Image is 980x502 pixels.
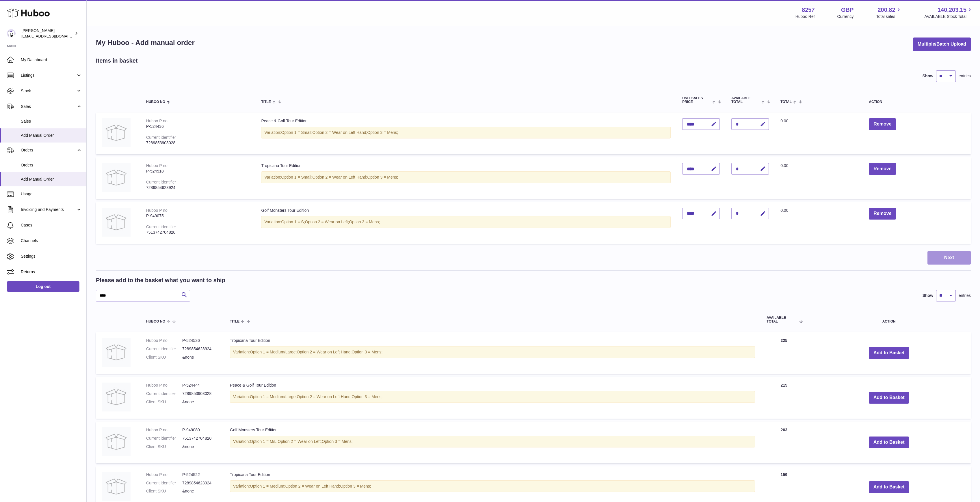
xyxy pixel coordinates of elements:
[923,73,933,79] label: Show
[795,14,815,19] div: Huboo Ref
[146,185,250,190] div: 7289854623924
[869,163,896,175] button: Remove
[21,191,82,197] span: Usage
[869,100,965,104] div: Action
[255,157,676,199] td: Tropicana Tour Edition
[96,38,195,47] h1: My Huboo - Add manual order
[146,230,250,235] div: 7513742704820
[224,332,761,374] td: Tropicana Tour Edition
[869,392,909,404] button: Add to Basket
[927,251,971,265] button: Next
[305,220,349,224] span: Option 2 = Wear on Left;
[21,57,82,63] span: My Dashboard
[146,213,250,219] div: P-949075
[102,338,131,367] img: Tropicana Tour Edition
[869,437,909,448] button: Add to Basket
[250,394,297,399] span: Option 1 = Medium/Large;
[146,399,182,405] dt: Client SKU
[230,436,755,447] div: Variation:
[182,383,218,388] dd: P-524444
[876,6,902,19] a: 200.82 Total sales
[780,163,788,168] span: 0.00
[146,135,176,140] div: Current identifier
[21,88,76,94] span: Stock
[250,350,297,354] span: Option 1 = Medium/Large;
[230,346,755,358] div: Variation:
[146,320,165,323] span: Huboo no
[261,127,671,138] div: Variation:
[278,439,322,444] span: Option 2 = Wear on Left;
[869,481,909,493] button: Add to Basket
[230,480,755,492] div: Variation:
[21,73,76,78] span: Listings
[312,130,367,135] span: Option 2 = Wear on Left Hand;
[255,113,676,154] td: Peace & Golf Tour Edition
[877,6,895,14] span: 200.82
[21,147,76,153] span: Orders
[224,377,761,419] td: Peace & Golf Tour Edition
[367,175,398,179] span: Option 3 = Mens;
[761,422,807,463] td: 203
[21,238,82,243] span: Channels
[146,346,182,352] dt: Current identifier
[146,472,182,477] dt: Huboo P no
[876,14,902,19] span: Total sales
[807,310,971,329] th: Action
[959,73,971,79] span: entries
[924,6,973,19] a: 140,203.15 AVAILABLE Stock Total
[96,276,225,284] h2: Please add to the basket what you want to ship
[146,444,182,449] dt: Client SKU
[146,383,182,388] dt: Huboo P no
[146,124,250,129] div: P-524436
[146,168,250,174] div: P-524518
[21,104,76,109] span: Sales
[21,34,85,38] span: [EMAIL_ADDRESS][DOMAIN_NAME]
[261,171,671,183] div: Variation:
[21,207,76,212] span: Invoicing and Payments
[21,162,82,168] span: Orders
[938,6,966,14] span: 140,203.15
[682,96,711,104] span: Unit Sales Price
[182,480,218,486] dd: 7289854623924
[21,254,82,259] span: Settings
[102,208,131,237] img: Golf Monsters Tour Edition
[281,130,313,135] span: Option 1 = Small;
[761,332,807,374] td: 225
[96,57,138,65] h2: Items in basket
[102,472,131,501] img: Tropicana Tour Edition
[182,338,218,343] dd: P-524526
[146,163,168,168] div: Huboo P no
[837,14,854,19] div: Currency
[146,427,182,433] dt: Huboo P no
[312,175,367,179] span: Option 2 = Wear on Left Hand;
[780,100,792,104] span: Total
[146,480,182,486] dt: Current identifier
[281,220,305,224] span: Option 1 = S;
[761,377,807,419] td: 215
[21,133,82,138] span: Add Manual Order
[913,38,971,51] button: Multiple/Batch Upload
[802,6,815,14] strong: 8257
[102,118,131,147] img: Peace & Golf Tour Edition
[322,439,353,444] span: Option 3 = Mens;
[146,391,182,396] dt: Current identifier
[182,346,218,352] dd: 7289854623924
[281,175,313,179] span: Option 1 = Small;
[146,436,182,441] dt: Current identifier
[21,269,82,275] span: Returns
[21,28,73,39] div: [PERSON_NAME]
[224,422,761,463] td: Golf Monsters Tour Edition
[146,119,168,123] div: Huboo P no
[230,391,755,403] div: Variation:
[102,163,131,192] img: Tropicana Tour Edition
[261,216,671,228] div: Variation:
[7,29,16,38] img: don@skinsgolf.com
[780,208,788,213] span: 0.00
[767,316,796,323] span: AVAILABLE Total
[250,439,278,444] span: Option 1 = M/L;
[352,394,382,399] span: Option 3 = Mens;
[297,394,352,399] span: Option 2 = Wear on Left Hand;
[21,119,82,124] span: Sales
[182,427,218,433] dd: P-949080
[924,14,973,19] span: AVAILABLE Stock Total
